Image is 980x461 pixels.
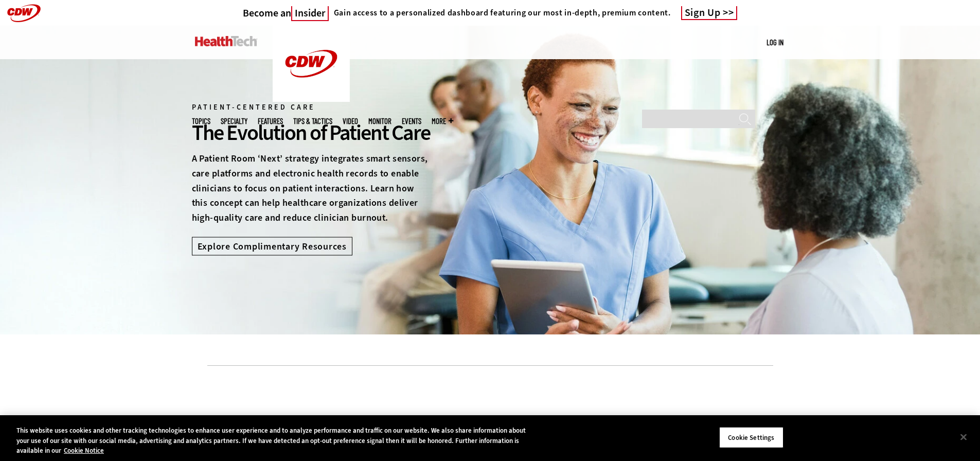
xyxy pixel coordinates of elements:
[273,94,350,104] a: CDW
[343,117,358,125] a: Video
[681,6,738,20] a: Sign Up
[64,446,104,455] a: More information about your privacy
[291,6,329,21] span: Insider
[243,7,329,20] a: Become anInsider
[293,117,332,125] a: Tips & Tactics
[303,381,678,428] iframe: advertisement
[243,7,329,20] h3: Become an
[258,117,283,125] a: Features
[767,37,783,48] div: User menu
[368,117,391,125] a: MonITor
[192,119,431,147] div: The Evolution of Patient Care
[192,117,210,125] span: Topics
[16,425,539,456] div: This website uses cookies and other tracking technologies to enhance user experience and to analy...
[334,8,671,18] h4: Gain access to a personalized dashboard featuring our most in-depth, premium content.
[719,427,783,448] button: Cookie Settings
[767,38,783,47] a: Log in
[952,425,975,448] button: Close
[192,237,352,255] a: Explore Complimentary Resources
[192,151,431,225] p: A Patient Room ‘Next’ strategy integrates smart sensors, care platforms and electronic health rec...
[195,36,257,46] img: Home
[221,117,247,125] span: Specialty
[402,117,421,125] a: Events
[273,26,350,102] img: Home
[432,117,453,125] span: More
[329,8,671,18] a: Gain access to a personalized dashboard featuring our most in-depth, premium content.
